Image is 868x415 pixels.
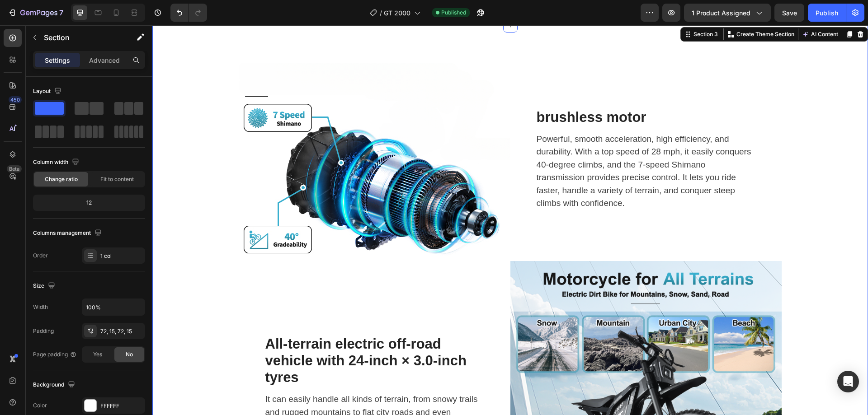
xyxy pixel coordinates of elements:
p: Advanced [89,56,120,65]
div: Column width [33,156,81,168]
p: It can easily handle all kinds of terrain, from snowy trails and rugged mountains to flat city ro... [113,368,332,406]
p: Settings [45,56,70,65]
div: Undo/Redo [170,4,207,22]
div: Background [33,379,77,391]
iframe: Design area [152,25,868,415]
div: Order [33,252,48,260]
div: FFFFFF [100,402,143,410]
div: Size [33,280,57,292]
span: Save [782,9,797,17]
div: 12 [35,196,143,209]
div: Padding [33,327,54,335]
div: Color [33,401,47,410]
h2: All-terrain electric off-road vehicle with 24-inch × 3.0-inch tyres [112,309,333,362]
div: Beta [7,165,22,173]
p: Create Theme Section [584,5,642,13]
p: 7 [59,7,63,18]
button: AI Content [648,4,688,14]
span: / [380,8,382,18]
div: Page padding [33,350,77,359]
span: Yes [93,350,102,359]
p: Powerful, smooth acceleration, high efficiency, and durability. With a top speed of 28 mph, it ea... [384,107,603,185]
div: 450 [9,96,22,103]
div: 72, 15, 72, 15 [100,327,143,336]
button: Save [774,4,804,22]
span: Published [441,9,466,17]
p: Section [44,32,118,43]
div: Section 3 [539,5,567,13]
span: 1 product assigned [692,8,750,18]
div: 1 col [100,252,143,260]
button: 7 [4,4,67,22]
button: 1 product assigned [684,4,771,22]
div: Columns management [33,227,104,239]
span: No [126,350,133,359]
span: Fit to content [100,175,134,183]
p: brushless motor [384,84,603,100]
div: Open Intercom Messenger [837,371,859,392]
div: Publish [816,8,838,18]
button: Publish [808,4,846,22]
span: GT 2000 [384,8,410,18]
input: Auto [82,299,145,315]
span: Change ratio [45,175,78,183]
div: Layout [33,85,63,98]
div: Width [33,303,48,311]
h2: Rich Text Editor. Editing area: main [383,83,604,101]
